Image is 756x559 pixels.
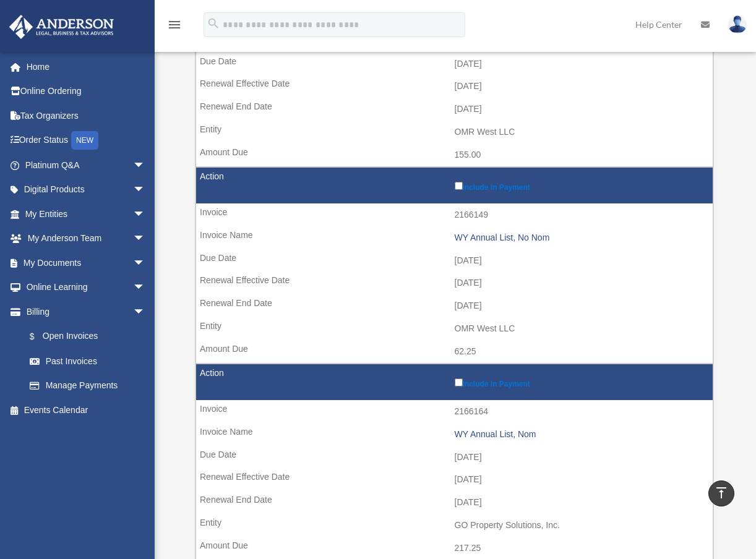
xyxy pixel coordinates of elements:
[9,275,164,300] a: Online Learningarrow_drop_down
[71,131,98,150] div: NEW
[133,177,158,203] span: arrow_drop_down
[9,103,164,128] a: Tax Organizers
[708,480,734,506] a: vertical_align_top
[196,203,713,227] td: 2166149
[196,340,713,364] td: 62.25
[133,202,158,227] span: arrow_drop_down
[196,400,713,424] td: 2166164
[17,373,158,398] a: Manage Payments
[196,468,713,492] td: [DATE]
[167,17,182,32] i: menu
[9,128,164,153] a: Order StatusNEW
[455,182,463,190] input: Include in Payment
[9,79,164,104] a: Online Ordering
[37,329,43,344] span: $
[9,202,164,226] a: My Entitiesarrow_drop_down
[9,177,164,202] a: Digital Productsarrow_drop_down
[9,250,164,275] a: My Documentsarrow_drop_down
[196,98,713,121] td: [DATE]
[9,226,164,251] a: My Anderson Teamarrow_drop_down
[9,153,164,177] a: Platinum Q&Aarrow_drop_down
[196,514,713,537] td: GO Property Solutions, Inc.
[9,54,164,79] a: Home
[17,324,152,349] a: $Open Invoices
[167,22,182,32] a: menu
[196,121,713,144] td: OMR West LLC
[9,398,164,422] a: Events Calendar
[133,250,158,276] span: arrow_drop_down
[133,153,158,178] span: arrow_drop_down
[6,15,118,39] img: Anderson Advisors Platinum Portal
[133,226,158,252] span: arrow_drop_down
[133,275,158,301] span: arrow_drop_down
[196,271,713,295] td: [DATE]
[196,53,713,76] td: [DATE]
[455,179,707,192] label: Include in Payment
[196,294,713,318] td: [DATE]
[455,429,707,440] div: WY Annual List, Nom
[196,249,713,273] td: [DATE]
[196,75,713,98] td: [DATE]
[728,15,747,33] img: User Pic
[714,485,729,500] i: vertical_align_top
[17,349,158,373] a: Past Invoices
[455,233,707,243] div: WY Annual List, No Nom
[207,17,220,30] i: search
[133,299,158,325] span: arrow_drop_down
[9,299,158,324] a: Billingarrow_drop_down
[455,378,463,386] input: Include in Payment
[455,376,707,388] label: Include in Payment
[196,143,713,167] td: 155.00
[196,491,713,514] td: [DATE]
[196,317,713,341] td: OMR West LLC
[196,446,713,469] td: [DATE]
